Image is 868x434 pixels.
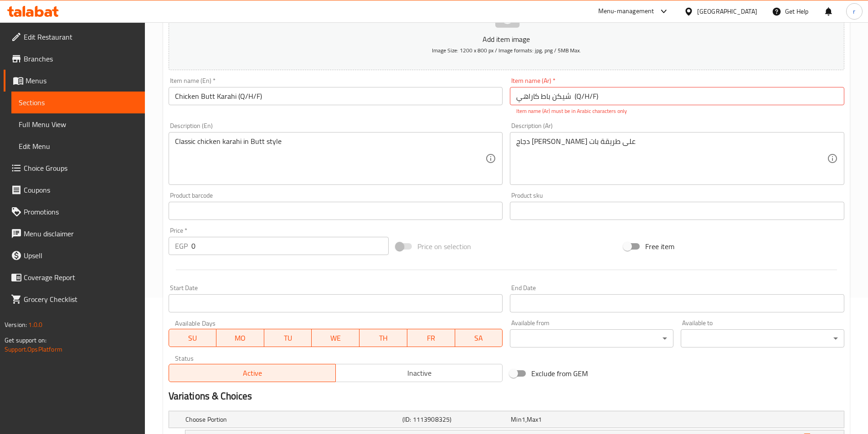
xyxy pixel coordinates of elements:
[4,266,145,288] a: Coverage Report
[169,389,844,403] h2: Variations & Choices
[11,113,145,135] a: Full Menu View
[4,245,145,266] a: Upsell
[24,184,138,195] span: Coupons
[697,6,757,16] div: [GEOGRAPHIC_DATA]
[598,6,654,17] div: Menu-management
[5,343,62,355] a: Support.OpsPlatform
[360,329,407,347] button: TH
[432,45,581,56] span: Image Size: 1200 x 800 px / Image formats: jpg, png / 5MB Max.
[315,332,356,345] span: WE
[538,414,542,425] span: 1
[24,206,138,217] span: Promotions
[510,87,844,105] input: Enter name Ar
[24,294,138,305] span: Grocery Checklist
[173,367,332,380] span: Active
[411,332,452,345] span: FR
[175,137,486,180] textarea: Classic chicken karahi in Butt style
[459,332,499,345] span: SA
[183,34,830,45] p: Add item image
[417,241,471,252] span: Price on selection
[19,119,138,130] span: Full Menu View
[169,329,217,347] button: SU
[510,329,673,347] div: ​
[24,53,138,64] span: Branches
[19,141,138,152] span: Edit Menu
[402,415,507,424] h5: (ID: 1113908325)
[5,334,46,346] span: Get support on:
[220,332,261,345] span: MO
[24,31,138,42] span: Edit Restaurant
[24,228,138,239] span: Menu disclaimer
[4,26,145,48] a: Edit Restaurant
[4,201,145,223] a: Promotions
[175,240,188,251] p: EGP
[335,364,503,382] button: Inactive
[4,223,145,245] a: Menu disclaimer
[264,329,312,347] button: TU
[407,329,455,347] button: FR
[681,329,844,347] div: ​
[24,163,138,174] span: Choice Groups
[173,332,213,345] span: SU
[4,179,145,201] a: Coupons
[11,92,145,113] a: Sections
[511,415,616,424] div: ,
[312,329,360,347] button: WE
[191,237,389,255] input: Please enter price
[169,87,503,105] input: Enter name En
[19,97,138,108] span: Sections
[4,157,145,179] a: Choice Groups
[5,319,27,331] span: Version:
[527,414,538,425] span: Max
[853,6,855,16] span: r
[28,319,42,331] span: 1.0.0
[185,415,399,424] h5: Choose Portion
[363,332,404,345] span: TH
[4,48,145,70] a: Branches
[11,135,145,157] a: Edit Menu
[169,202,503,220] input: Please enter product barcode
[24,272,138,283] span: Coverage Report
[26,75,138,86] span: Menus
[169,411,844,428] div: Expand
[24,250,138,261] span: Upsell
[511,414,521,425] span: Min
[268,332,308,345] span: TU
[216,329,264,347] button: MO
[510,202,844,220] input: Please enter product sku
[531,368,588,379] span: Exclude from GEM
[645,241,674,252] span: Free item
[455,329,503,347] button: SA
[516,107,838,115] p: Item name (Ar) must be in Arabic characters only
[516,137,827,180] textarea: دجاج [PERSON_NAME] على طريقة بات
[4,288,145,310] a: Grocery Checklist
[522,414,525,425] span: 1
[339,367,499,380] span: Inactive
[4,70,145,92] a: Menus
[169,364,336,382] button: Active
